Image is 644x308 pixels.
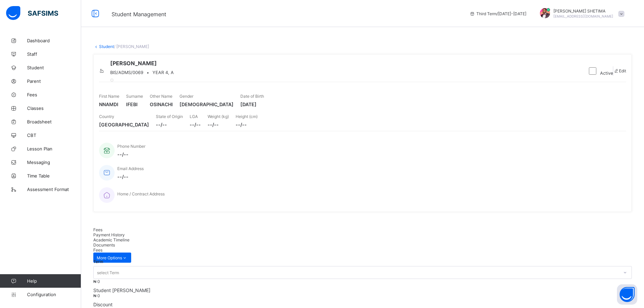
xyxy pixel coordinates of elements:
[27,133,81,138] span: CBT
[99,94,119,99] span: First Name
[150,101,173,107] span: OSINACHI
[117,151,145,157] span: --/--
[27,292,81,297] span: Configuration
[117,144,145,149] span: Phone Number
[97,266,119,279] div: select Term
[93,279,100,284] span: ₦ 0
[617,284,637,305] button: Open asap
[27,146,81,151] span: Lesson Plan
[93,247,102,253] span: Fees
[99,101,119,107] span: NNAMDI
[27,51,81,57] span: Staff
[240,101,264,107] span: [DATE]
[27,78,81,84] span: Parent
[27,92,81,97] span: Fees
[114,44,149,49] span: / [PERSON_NAME]
[93,302,632,307] span: Discount
[27,119,81,124] span: Broadsheet
[93,237,129,242] span: Academic Timeline
[190,114,198,119] span: LGA
[600,71,613,76] span: Active
[553,8,613,14] span: [PERSON_NAME] SHETIMA
[93,259,103,264] span: Term
[152,70,174,75] span: YEAR 4, A
[27,65,81,70] span: Student
[112,11,166,18] span: Student Management
[180,94,193,99] span: Gender
[470,11,526,16] span: session/term information
[117,174,144,180] span: --/--
[117,191,165,196] span: Home / Contract Address
[93,242,115,247] span: Documents
[126,101,143,107] span: IFEBI
[99,122,149,127] span: [GEOGRAPHIC_DATA]
[117,166,144,171] span: Email Address
[240,94,264,99] span: Date of Birth
[27,173,81,179] span: Time Table
[533,8,628,19] div: MAHMUDSHETIMA
[553,14,613,18] span: [EMAIL_ADDRESS][DOMAIN_NAME]
[208,122,229,127] span: --/--
[110,60,174,67] span: [PERSON_NAME]
[150,94,172,99] span: Other Name
[27,38,81,43] span: Dashboard
[110,70,174,75] div: •
[236,122,258,127] span: --/--
[27,105,81,111] span: Classes
[156,122,183,127] span: --/--
[99,114,114,119] span: Country
[126,94,143,99] span: Surname
[190,122,201,127] span: --/--
[93,287,632,293] span: Student [PERSON_NAME]
[156,114,183,119] span: State of Origin
[97,255,128,260] span: More Options
[27,187,81,192] span: Assessment Format
[180,101,234,107] span: [DEMOGRAPHIC_DATA]
[27,278,81,284] span: Help
[110,70,143,75] span: BIS/ADMS/0069
[93,227,102,232] span: Fees
[93,232,125,237] span: Payment History
[619,68,626,73] span: Edit
[6,6,58,20] img: safsims
[93,293,100,298] span: ₦ 0
[27,160,81,165] span: Messaging
[236,114,258,119] span: Height (cm)
[208,114,229,119] span: Weight (kg)
[99,44,114,49] a: Student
